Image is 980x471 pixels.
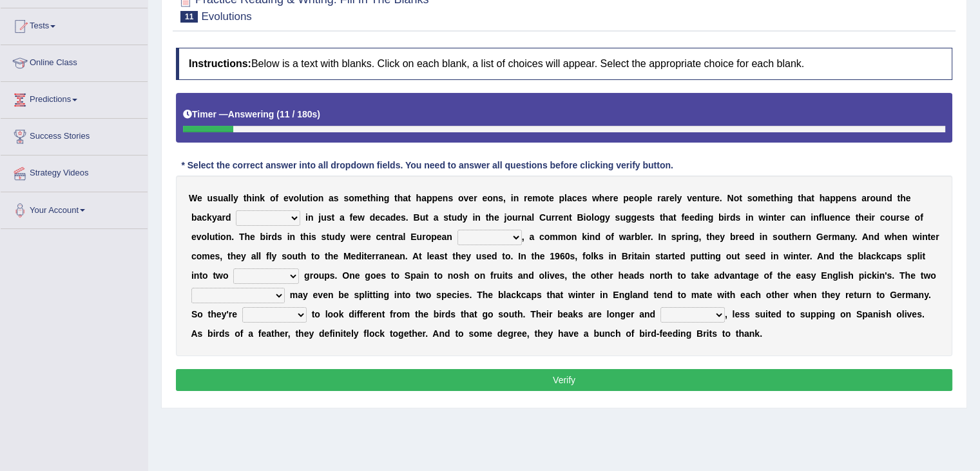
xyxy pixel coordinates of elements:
[223,193,228,203] b: a
[582,193,587,203] b: s
[340,212,345,223] b: a
[914,212,920,223] b: o
[406,212,408,223] b: .
[443,193,448,203] b: n
[563,212,569,223] b: n
[392,232,395,242] b: t
[493,193,499,203] b: n
[634,193,640,203] b: o
[840,212,845,223] b: c
[390,212,396,223] b: d
[197,193,202,203] b: e
[207,232,209,242] b: l
[176,369,952,391] button: Verify
[506,212,512,223] b: o
[487,193,493,203] b: o
[752,193,758,203] b: o
[896,212,899,223] b: r
[343,193,349,203] b: s
[380,212,385,223] b: c
[370,193,376,203] b: h
[870,193,876,203] b: o
[358,232,363,242] b: e
[695,212,700,223] b: d
[381,232,386,242] b: e
[474,193,477,203] b: r
[213,193,218,203] b: s
[318,212,321,223] b: j
[689,212,695,223] b: e
[512,212,518,223] b: u
[720,193,722,203] b: .
[209,232,215,242] b: u
[552,212,555,223] b: r
[776,212,782,223] b: e
[718,212,724,223] b: b
[592,193,599,203] b: w
[352,212,358,223] b: e
[668,212,673,223] b: a
[270,193,276,203] b: o
[201,10,251,23] small: Evolutions
[824,212,830,223] b: u
[897,193,900,203] b: t
[661,193,666,203] b: a
[289,193,294,203] b: v
[394,193,398,203] b: t
[176,48,952,80] h4: Below is a text with blanks. Click on each blank, a list of choices will appear. Select the appro...
[228,109,274,119] b: Answering
[626,212,631,223] b: g
[244,232,250,242] b: h
[559,193,564,203] b: p
[639,193,645,203] b: p
[233,193,238,203] b: y
[715,193,720,203] b: e
[398,193,403,203] b: h
[255,193,260,203] b: n
[1,192,148,225] a: Your Account
[276,109,280,119] b: (
[457,212,463,223] b: d
[880,212,885,223] b: c
[294,193,300,203] b: o
[511,193,514,203] b: i
[244,193,247,203] b: t
[349,193,354,203] b: o
[250,232,255,242] b: e
[376,193,378,203] b: i
[811,193,814,203] b: t
[302,193,307,203] b: u
[220,232,226,242] b: o
[309,232,311,242] b: i
[217,212,222,223] b: a
[176,159,678,172] div: * Select the correct answer into all dropdown fields. You need to answer all questions before cli...
[287,232,290,242] b: i
[795,212,800,223] b: a
[271,232,277,242] b: d
[317,109,320,119] b: )
[615,212,620,223] b: s
[226,212,231,223] b: d
[416,193,421,203] b: h
[401,212,406,223] b: s
[376,232,381,242] b: c
[613,193,619,203] b: e
[569,212,572,223] b: t
[546,193,549,203] b: t
[268,232,271,242] b: r
[727,193,733,203] b: N
[706,193,711,203] b: u
[887,193,892,203] b: d
[307,193,311,203] b: t
[463,193,468,203] b: v
[605,212,610,223] b: y
[662,212,668,223] b: h
[549,193,554,203] b: e
[702,193,706,203] b: t
[183,110,320,119] h5: Timer —
[637,212,642,223] b: e
[876,193,881,203] b: u
[800,212,806,223] b: n
[813,212,819,223] b: n
[666,193,669,203] b: r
